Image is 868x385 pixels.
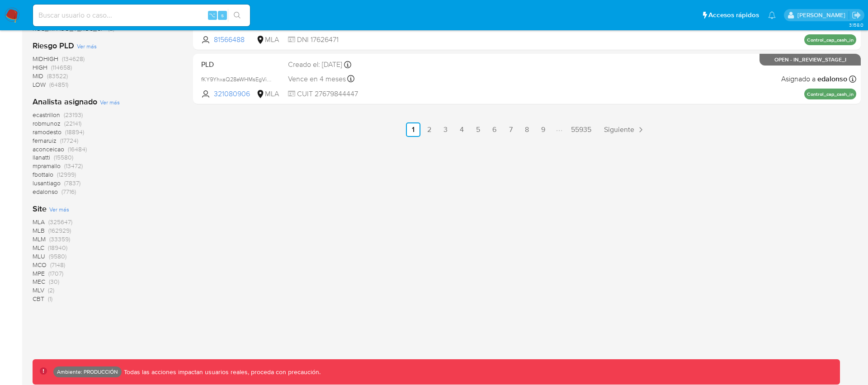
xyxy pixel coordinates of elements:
[228,9,246,22] button: search-icon
[57,370,118,374] p: Ambiente: PRODUCCIÓN
[221,11,224,19] span: s
[209,11,216,19] span: ⌥
[849,21,863,28] span: 3.158.0
[122,368,321,376] p: Todas las acciones impactan usuarios reales, proceda con precaución.
[797,11,849,19] p: nicolas.tolosa@mercadolibre.com
[33,9,250,21] input: Buscar usuario o caso...
[708,10,759,20] span: Accesos rápidos
[768,11,776,19] a: Notificaciones
[852,10,861,20] a: Salir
